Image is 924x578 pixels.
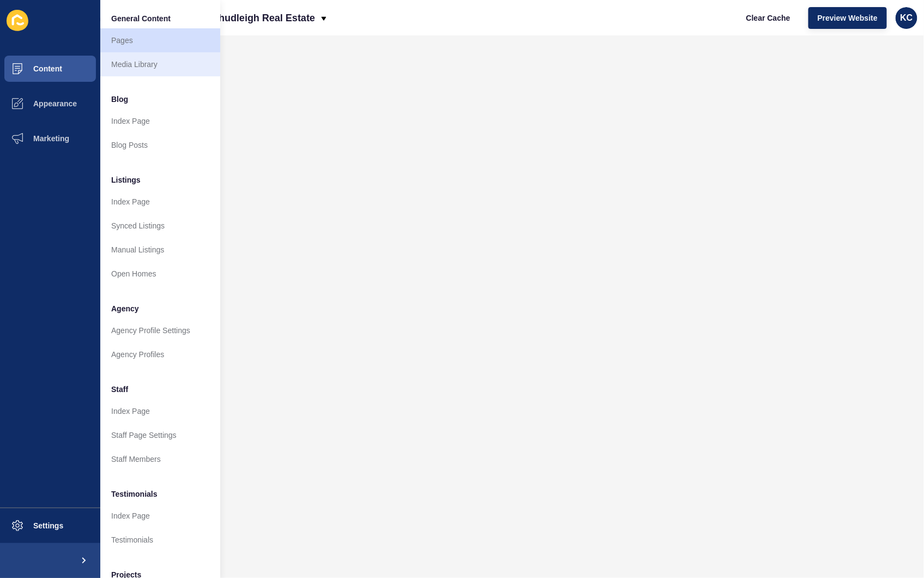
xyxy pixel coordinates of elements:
a: Manual Listings [100,238,220,262]
a: Open Homes [100,262,220,286]
span: Blog [111,94,128,105]
button: Preview Website [808,7,887,29]
span: Clear Cache [746,13,790,23]
span: Listings [111,174,141,185]
a: Index Page [100,109,220,133]
a: Agency Profile Settings [100,318,220,342]
a: Testimonials [100,528,220,552]
a: Blog Posts [100,133,220,157]
a: Index Page [100,504,220,528]
span: KC [900,13,913,23]
a: Index Page [100,399,220,423]
a: Media Library [100,52,220,76]
a: Pages [100,28,220,52]
span: Testimonials [111,489,158,499]
a: Synced Listings [100,214,220,238]
a: Staff Page Settings [100,423,220,447]
a: Index Page [100,190,220,214]
a: Staff Members [100,447,220,471]
span: Preview Website [818,13,878,23]
button: Clear Cache [737,7,800,29]
span: General Content [111,13,171,24]
a: Agency Profiles [100,342,220,366]
span: Agency [111,303,139,314]
span: Staff [111,384,128,395]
